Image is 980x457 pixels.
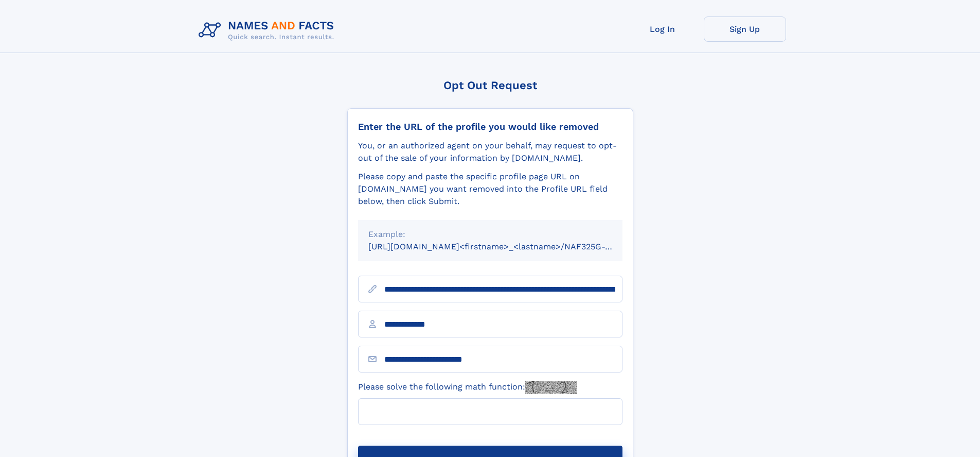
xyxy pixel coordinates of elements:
[194,16,343,44] img: Logo Names and Facts
[358,121,622,132] div: Enter the URL of the profile you would like removed
[368,242,642,251] small: [URL][DOMAIN_NAME]<firstname>_<lastname>/NAF325G-xxxxxxxx
[621,16,704,42] a: Log In
[358,140,622,164] div: You, or an authorized agent on your behalf, may request to opt-out of the sale of your informatio...
[347,79,633,92] div: Opt Out Request
[358,381,577,394] label: Please solve the following math function:
[368,228,612,241] div: Example:
[358,171,622,208] div: Please copy and paste the specific profile page URL on [DOMAIN_NAME] you want removed into the Pr...
[704,16,786,42] a: Sign Up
